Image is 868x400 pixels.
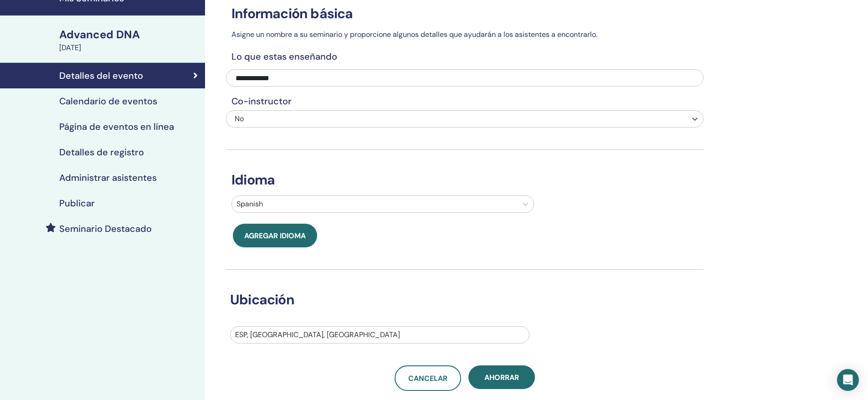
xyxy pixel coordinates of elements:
div: Open Intercom Messenger [837,369,859,391]
span: No [235,114,244,123]
a: Advanced DNA[DATE] [54,27,205,53]
h4: Publicar [59,198,95,209]
div: [DATE] [59,42,200,53]
h4: Calendario de eventos [59,96,157,107]
h3: Idioma [226,172,704,188]
span: Ahorrar [484,373,519,382]
span: Agregar idioma [244,231,306,241]
p: Asigne un nombre a su seminario y proporcione algunos detalles que ayudarán a los asistentes a en... [226,29,704,40]
h3: Ubicación [225,292,691,308]
h3: Información básica [226,5,704,22]
button: Agregar idioma [233,224,317,247]
button: Ahorrar [468,365,535,389]
div: Advanced DNA [59,27,200,42]
h4: Detalles del evento [59,70,143,81]
h4: Co-instructor [226,96,704,107]
a: Cancelar [395,365,461,391]
h4: Seminario Destacado [59,223,152,234]
h4: Detalles de registro [59,147,144,158]
span: Cancelar [408,374,447,383]
h4: Página de eventos en línea [59,121,174,132]
h4: Administrar asistentes [59,172,157,183]
h4: Lo que estas enseñando [226,51,704,62]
